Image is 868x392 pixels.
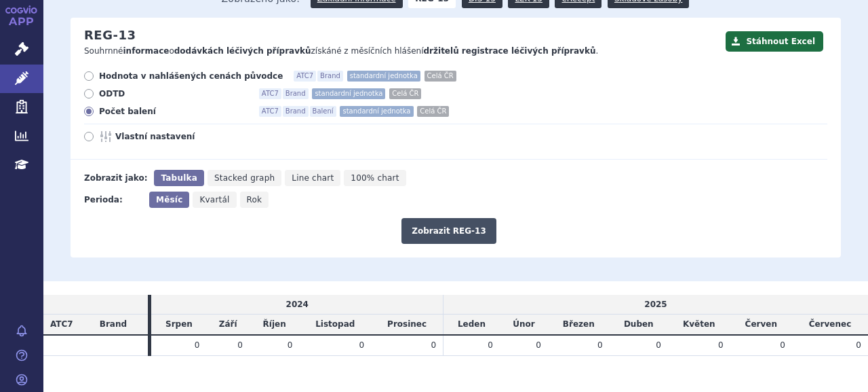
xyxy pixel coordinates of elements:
td: Listopad [299,315,371,335]
strong: dodávkách léčivých přípravků [174,46,311,56]
td: 2024 [151,295,443,315]
td: Červenec [792,315,868,335]
span: Celá ČR [389,88,421,99]
span: Kvartál [199,195,229,204]
span: 0 [536,340,541,350]
span: ATC7 [294,71,316,82]
span: Brand [283,106,309,117]
span: 0 [780,340,785,350]
span: 0 [488,340,493,350]
h2: REG-13 [84,28,136,43]
span: Hodnota v nahlášených cenách původce [99,71,283,82]
button: Zobrazit REG-13 [401,218,496,244]
td: Říjen [250,315,299,335]
strong: informace [123,46,170,56]
td: Květen [668,315,730,335]
span: 0 [856,340,861,350]
strong: držitelů registrace léčivých přípravků [424,46,596,56]
span: Line chart [292,173,334,183]
span: ATC7 [259,106,281,117]
span: 0 [431,340,436,350]
span: Brand [283,88,309,99]
span: 0 [597,340,603,350]
span: Stacked graph [214,173,275,183]
td: Duben [610,315,668,335]
span: standardní jednotka [340,106,413,117]
span: 0 [288,340,293,350]
span: ATC7 [50,319,73,329]
td: Březen [548,315,610,335]
span: 0 [195,340,200,350]
span: Vlastní nastavení [115,131,264,142]
span: Balení [310,106,336,117]
td: Červen [730,315,792,335]
span: Brand [317,71,343,82]
span: ATC7 [259,88,281,99]
span: 0 [237,340,243,350]
td: Prosinec [371,315,443,335]
span: 0 [656,340,661,350]
span: Počet balení [99,106,248,117]
span: 0 [718,340,724,350]
div: Perioda: [84,192,142,208]
span: Brand [100,319,127,329]
td: Srpen [151,315,206,335]
span: Rok [247,195,262,204]
div: Zobrazit jako: [84,170,147,186]
td: Září [206,315,249,335]
span: 100% chart [351,173,399,183]
span: Tabulka [161,173,197,183]
span: Celá ČR [425,71,456,82]
span: Celá ČR [417,106,449,117]
p: Souhrnné o získáné z měsíčních hlášení . [84,46,719,57]
td: Únor [500,315,548,335]
span: 0 [359,340,365,350]
td: Leden [443,315,500,335]
span: Měsíc [156,195,182,204]
button: Stáhnout Excel [726,31,823,52]
span: ODTD [99,88,248,99]
span: standardní jednotka [312,88,385,99]
span: standardní jednotka [347,71,420,82]
td: 2025 [443,295,868,315]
